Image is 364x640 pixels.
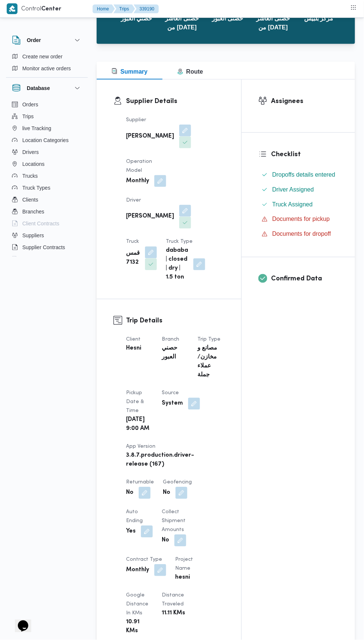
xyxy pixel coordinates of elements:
button: Branches [9,206,85,218]
button: live Tracking [9,122,85,134]
span: Locations [22,160,45,168]
b: حصني العبور [162,344,187,362]
span: Truck [126,239,139,244]
span: Trip Type [198,337,221,342]
span: Route [177,68,203,75]
b: No [126,489,133,498]
h3: Supplier Details [126,96,225,106]
b: No [163,489,170,498]
button: Dropoffs details entered [259,169,338,181]
button: Orders [9,99,85,110]
div: Order [6,51,88,77]
b: [PERSON_NAME] [126,212,174,221]
b: Hesni [126,344,141,353]
span: Client [126,337,141,342]
span: Driver [126,198,141,203]
span: Driver Assigned [272,185,314,194]
b: Monthly [126,177,149,186]
b: dababa | closed | dry | 1.5 ton [166,247,188,282]
span: Geofencing [163,480,192,485]
button: Drivers [9,146,85,158]
h3: Confirmed Data [271,274,338,284]
b: [PERSON_NAME] [126,132,174,141]
b: Center [41,6,61,12]
span: مركز بلبيس [304,14,333,23]
button: Clients [9,194,85,206]
button: Home [93,4,115,13]
span: Google distance in KMs [126,593,148,616]
span: Truck Types [22,183,50,192]
span: Operation Model [126,159,152,173]
span: حصنى العبور [212,14,243,23]
span: Client Contracts [22,219,59,228]
h3: Checklist [271,149,338,160]
button: Truck Assigned [259,199,338,210]
span: Driver Assigned [272,186,314,193]
iframe: chat widget [7,610,31,633]
span: Documents for pickup [272,216,330,222]
button: Truck Types [9,182,85,194]
button: Devices [9,253,85,265]
span: Truck Type [166,239,193,244]
span: Orders [22,100,38,109]
b: hesni [175,573,190,582]
span: Create new order [22,52,62,61]
button: Create new order [9,51,85,62]
span: Documents for dropoff [272,230,331,239]
img: X8yXhbKr1z7QwAAAABJRU5ErkJggg== [7,3,17,14]
span: Project Name [175,557,193,571]
button: Driver Assigned [259,184,338,196]
span: Documents for pickup [272,215,330,224]
button: Documents for dropoff [259,228,338,240]
span: Monitor active orders [22,64,71,73]
b: 3.8.7.production.driver-release (167) [126,451,194,469]
h3: Assignees [271,96,338,106]
h3: Order [27,36,41,45]
span: Clients [22,195,38,204]
span: Supplier [126,118,146,122]
b: Yes [126,527,136,536]
span: Truck Assigned [272,200,313,209]
span: Summary [112,68,148,75]
button: Database [12,84,82,93]
b: 11.11 KMs [162,609,185,618]
button: Trucks [9,170,85,182]
button: Order [12,36,82,45]
button: Locations [9,158,85,170]
div: Database [6,99,88,260]
span: Drivers [22,148,39,157]
span: حصنى العاشر من [DATE] [165,14,199,32]
button: Client Contracts [9,218,85,229]
button: Supplier Contracts [9,241,85,253]
b: [DATE] 9:00 AM [126,416,151,434]
span: Contract Type [126,557,162,562]
span: live Tracking [22,124,51,133]
span: Branches [22,207,44,216]
b: No [162,536,169,545]
span: Devices [22,255,41,264]
button: Trips [9,110,85,122]
span: App Version [126,444,155,449]
b: قمس 7132 [126,250,140,267]
span: Auto Ending [126,510,143,524]
span: Pickup date & time [126,391,144,414]
b: Monthly [126,566,149,575]
h3: Database [27,84,50,93]
h3: Trip Details [126,316,225,326]
button: Trips [113,4,135,13]
span: Dropoffs details entered [272,171,335,178]
b: 10.91 KMs [126,618,151,636]
b: مصانع و مخازن/عملاء جملة [198,344,223,380]
span: Returnable [126,480,154,485]
span: Supplier Contracts [22,243,65,252]
span: Dropoffs details entered [272,170,335,179]
button: Suppliers [9,229,85,241]
span: Documents for dropoff [272,231,331,237]
span: Trips [22,112,34,121]
span: Source [162,391,179,396]
span: Location Categories [22,136,69,145]
button: Monitor active orders [9,62,85,74]
span: حصنى العاشر من [DATE] [257,14,290,32]
b: System [162,399,183,408]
